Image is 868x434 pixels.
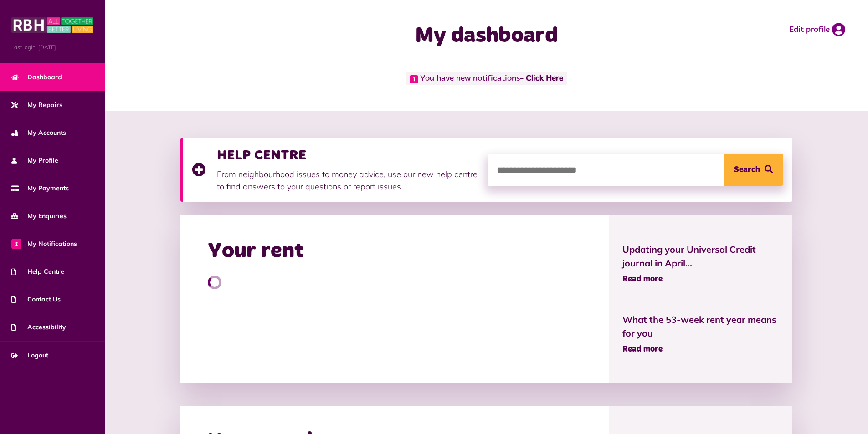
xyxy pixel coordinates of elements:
span: What the 53-week rent year means for you [622,313,779,340]
span: Search [734,154,760,186]
span: Contact Us [11,295,61,304]
img: MyRBH [11,16,93,34]
span: Read more [622,345,663,353]
h3: HELP CENTRE [217,147,478,163]
button: Search [724,154,783,186]
span: Dashboard [11,72,62,82]
span: My Repairs [11,100,62,110]
span: Last login: [DATE] [11,43,93,51]
span: My Enquiries [11,211,67,221]
span: My Accounts [11,128,66,138]
a: - Click Here [520,75,563,83]
span: Accessibility [11,322,66,332]
a: What the 53-week rent year means for you Read more [622,313,779,356]
p: From neighbourhood issues to money advice, use our new help centre to find answers to your questi... [217,168,478,193]
span: My Profile [11,156,58,165]
h1: My dashboard [305,23,668,49]
span: My Payments [11,184,69,193]
span: Read more [622,275,663,283]
span: Help Centre [11,267,64,276]
span: Updating your Universal Credit journal in April... [622,243,779,270]
span: Logout [11,351,48,360]
a: Updating your Universal Credit journal in April... Read more [622,243,779,286]
a: Edit profile [789,23,845,36]
h2: Your rent [208,238,304,265]
span: 1 [11,239,21,249]
span: 1 [410,75,418,83]
span: You have new notifications [406,72,567,85]
span: My Notifications [11,239,77,249]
